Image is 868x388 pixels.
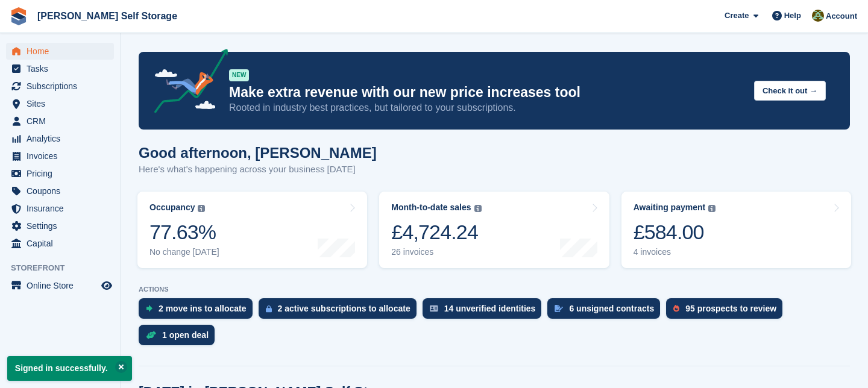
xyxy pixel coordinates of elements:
span: Pricing [27,165,99,182]
h1: Good afternoon, [PERSON_NAME] [139,145,377,161]
a: menu [6,183,114,199]
p: Rooted in industry best practices, but tailored to your subscriptions. [229,101,744,114]
p: ACTIONS [139,286,850,293]
a: 2 move ins to allocate [139,298,259,325]
a: menu [6,165,114,182]
a: menu [6,277,114,294]
img: deal-1b604bf984904fb50ccaf53a9ad4b4a5d6e5aea283cecdc64d6e3604feb123c2.svg [146,331,156,339]
p: Signed in successfully. [7,356,132,381]
div: 6 unsigned contracts [569,304,654,313]
span: Account [826,10,857,22]
img: icon-info-grey-7440780725fd019a000dd9b08b2336e03edf1995a4989e88bcd33f0948082b44.svg [198,205,205,212]
img: Karl [812,10,824,22]
span: Invoices [27,148,99,164]
span: Insurance [27,200,99,217]
p: Make extra revenue with our new price increases tool [229,84,744,101]
img: price-adjustments-announcement-icon-8257ccfd72463d97f412b2fc003d46551f7dbcb40ab6d574587a9cd5c0d94... [144,49,228,117]
a: Occupancy 77.63% No change [DATE] [137,192,367,268]
a: Preview store [99,278,114,293]
div: NEW [229,69,249,81]
img: active_subscription_to_allocate_icon-d502201f5373d7db506a760aba3b589e785aa758c864c3986d89f69b8ff3... [266,305,272,313]
a: menu [6,95,114,112]
span: Create [725,10,749,22]
span: Home [27,43,99,60]
span: Coupons [27,183,99,199]
span: CRM [27,113,99,130]
span: Tasks [27,60,99,77]
span: Subscriptions [27,78,99,95]
img: contract_signature_icon-13c848040528278c33f63329250d36e43548de30e8caae1d1a13099fd9432cc5.svg [555,305,563,312]
div: 14 unverified identities [444,304,536,313]
span: Analytics [27,130,99,147]
button: Check it out → [754,81,826,101]
a: menu [6,43,114,60]
div: £4,724.24 [391,220,481,245]
span: Settings [27,217,99,234]
a: menu [6,235,114,252]
span: Sites [27,95,99,112]
a: menu [6,130,114,147]
a: 1 open deal [139,325,221,351]
p: Here's what's happening across your business [DATE] [139,163,377,177]
a: 14 unverified identities [423,298,548,325]
span: Storefront [11,262,120,274]
a: menu [6,60,114,77]
a: Awaiting payment £584.00 4 invoices [621,192,851,268]
div: 4 invoices [634,247,716,257]
a: menu [6,200,114,217]
a: 6 unsigned contracts [547,298,666,325]
img: verify_identity-adf6edd0f0f0b5bbfe63781bf79b02c33cf7c696d77639b501bdc392416b5a36.svg [430,305,438,312]
a: menu [6,148,114,164]
a: 95 prospects to review [666,298,788,325]
a: 2 active subscriptions to allocate [259,298,423,325]
div: Occupancy [149,202,195,213]
a: menu [6,113,114,130]
div: 2 move ins to allocate [159,304,247,313]
div: 26 invoices [391,247,481,257]
img: icon-info-grey-7440780725fd019a000dd9b08b2336e03edf1995a4989e88bcd33f0948082b44.svg [708,205,715,212]
a: Month-to-date sales £4,724.24 26 invoices [379,192,609,268]
img: prospect-51fa495bee0391a8d652442698ab0144808aea92771e9ea1ae160a38d050c398.svg [673,305,679,312]
a: [PERSON_NAME] Self Storage [33,6,182,26]
div: Month-to-date sales [391,202,471,213]
span: Capital [27,235,99,252]
div: Awaiting payment [634,202,706,213]
div: 2 active subscriptions to allocate [278,304,410,313]
a: menu [6,217,114,234]
span: Help [784,10,801,22]
img: move_ins_to_allocate_icon-fdf77a2bb77ea45bf5b3d319d69a93e2d87916cf1d5bf7949dd705db3b84f3ca.svg [146,305,153,312]
div: 1 open deal [162,330,209,340]
div: 77.63% [149,220,219,245]
div: £584.00 [634,220,716,245]
a: menu [6,78,114,95]
div: No change [DATE] [149,247,219,257]
img: stora-icon-8386f47178a22dfd0bd8f6a31ec36ba5ce8667c1dd55bd0f319d3a0aa187defe.svg [10,7,28,25]
div: 95 prospects to review [685,304,776,313]
span: Online Store [27,277,99,294]
img: icon-info-grey-7440780725fd019a000dd9b08b2336e03edf1995a4989e88bcd33f0948082b44.svg [474,205,482,212]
